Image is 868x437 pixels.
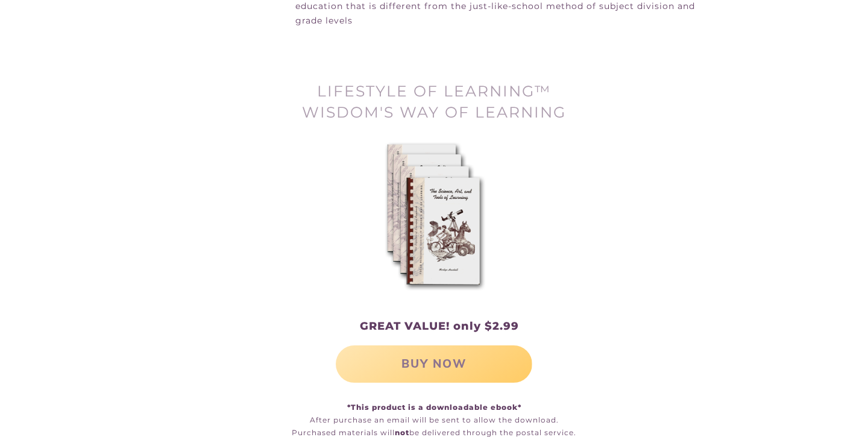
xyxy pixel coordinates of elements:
strong: not [395,428,409,437]
strong: *This product is a downloadable ebook* [347,403,521,412]
p: GREAT VALUE! only $2.99 [279,308,600,345]
span: Lifestyle of Learning™ [317,82,552,100]
h2: Wisdom's Way of Learning [269,81,600,129]
img: wwol_all [382,139,486,295]
span: BUY NOW [342,351,526,377]
a: BUY NOW [336,345,532,383]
